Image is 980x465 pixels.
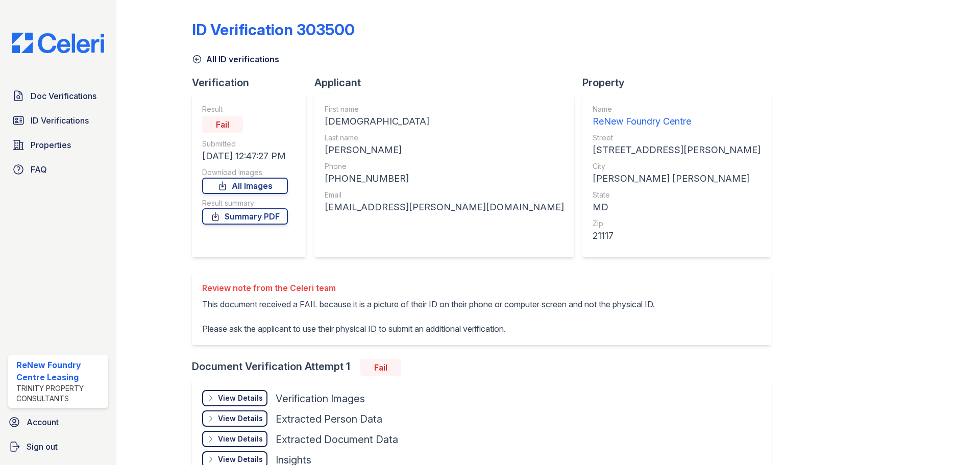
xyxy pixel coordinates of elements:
[192,53,279,65] a: All ID verifications
[276,412,382,426] div: Extracted Person Data
[218,434,263,444] div: View Details
[8,135,108,155] a: Properties
[202,208,288,225] a: Summary PDF
[582,76,779,90] div: Property
[325,104,564,114] div: First name
[31,139,71,151] span: Properties
[593,200,761,214] div: MD
[202,198,288,208] div: Result summary
[218,413,263,424] div: View Details
[31,163,47,176] span: FAQ
[325,114,564,129] div: [DEMOGRAPHIC_DATA]
[593,218,761,229] div: Zip
[325,200,564,214] div: [EMAIL_ADDRESS][PERSON_NAME][DOMAIN_NAME]
[360,359,401,376] div: Fail
[276,391,365,406] div: Verification Images
[192,20,355,39] div: ID Verification 303500
[593,190,761,200] div: State
[16,359,104,383] div: ReNew Foundry Centre Leasing
[593,104,761,129] a: Name ReNew Foundry Centre
[202,178,288,194] a: All Images
[16,383,104,404] div: Trinity Property Consultants
[325,172,564,186] div: [PHONE_NUMBER]
[202,282,655,294] div: Review note from the Celeri team
[192,76,314,90] div: Verification
[325,161,564,172] div: Phone
[593,229,761,243] div: 21117
[202,149,288,163] div: [DATE] 12:47:27 PM
[314,76,582,90] div: Applicant
[218,454,263,464] div: View Details
[593,133,761,143] div: Street
[8,159,108,180] a: FAQ
[593,172,761,186] div: [PERSON_NAME] [PERSON_NAME]
[202,139,288,149] div: Submitted
[27,440,58,453] span: Sign out
[8,86,108,106] a: Doc Verifications
[593,143,761,157] div: [STREET_ADDRESS][PERSON_NAME]
[593,161,761,172] div: City
[202,116,243,133] div: Fail
[202,298,655,335] p: This document received a FAIL because it is a picture of their ID on their phone or computer scre...
[593,114,761,129] div: ReNew Foundry Centre
[4,436,112,457] a: Sign out
[218,393,263,403] div: View Details
[325,143,564,157] div: [PERSON_NAME]
[202,104,288,114] div: Result
[325,190,564,200] div: Email
[325,133,564,143] div: Last name
[593,104,761,114] div: Name
[4,33,112,53] img: CE_Logo_Blue-a8612792a0a2168367f1c8372b55b34899dd931a85d93a1a3d3e32e68fde9ad4.png
[202,167,288,178] div: Download Images
[31,90,96,102] span: Doc Verifications
[276,432,398,447] div: Extracted Document Data
[8,110,108,131] a: ID Verifications
[192,359,779,376] div: Document Verification Attempt 1
[31,114,89,127] span: ID Verifications
[4,412,112,432] a: Account
[27,416,59,428] span: Account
